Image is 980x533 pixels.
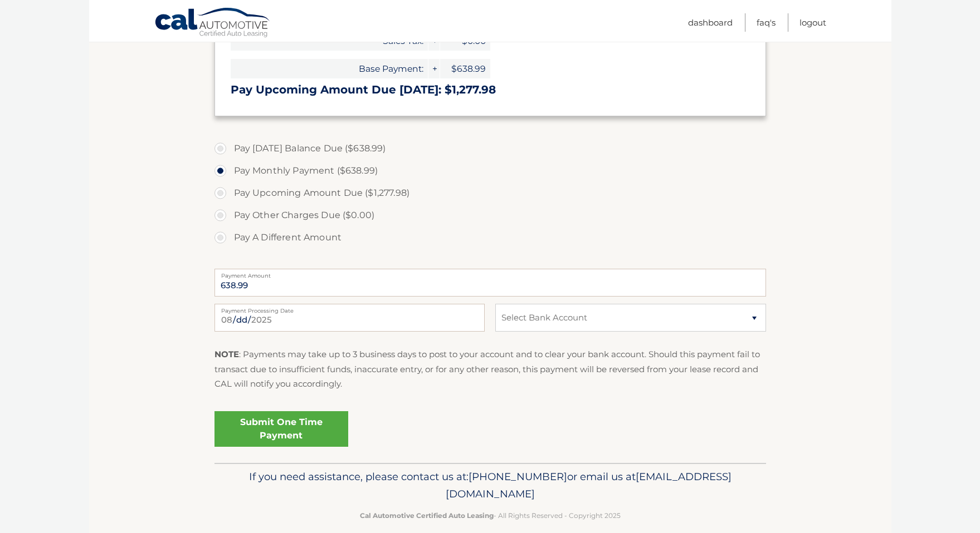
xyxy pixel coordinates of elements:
[440,59,490,78] span: $638.99
[214,347,766,391] p: : Payments may take up to 3 business days to post to your account and to clear your bank account....
[214,411,348,447] a: Submit One Time Payment
[231,83,750,97] h3: Pay Upcoming Amount Due [DATE]: $1,277.98
[214,269,766,278] label: Payment Amount
[799,13,826,32] a: Logout
[469,470,567,483] span: [PHONE_NUMBER]
[214,349,239,359] strong: NOTE
[757,13,776,32] a: FAQ's
[214,137,766,160] label: Pay [DATE] Balance Due ($638.99)
[154,7,271,40] a: Cal Automotive
[360,511,494,520] strong: Cal Automotive Certified Auto Leasing
[222,468,759,504] p: If you need assistance, please contact us at: or email us at
[688,13,733,32] a: Dashboard
[428,59,440,78] span: +
[214,304,485,313] label: Payment Processing Date
[214,160,766,182] label: Pay Monthly Payment ($638.99)
[214,182,766,204] label: Pay Upcoming Amount Due ($1,277.98)
[222,510,759,521] p: - All Rights Reserved - Copyright 2025
[214,269,766,297] input: Payment Amount
[214,204,766,226] label: Pay Other Charges Due ($0.00)
[214,226,766,249] label: Pay A Different Amount
[231,59,428,78] span: Base Payment:
[214,304,485,332] input: Payment Date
